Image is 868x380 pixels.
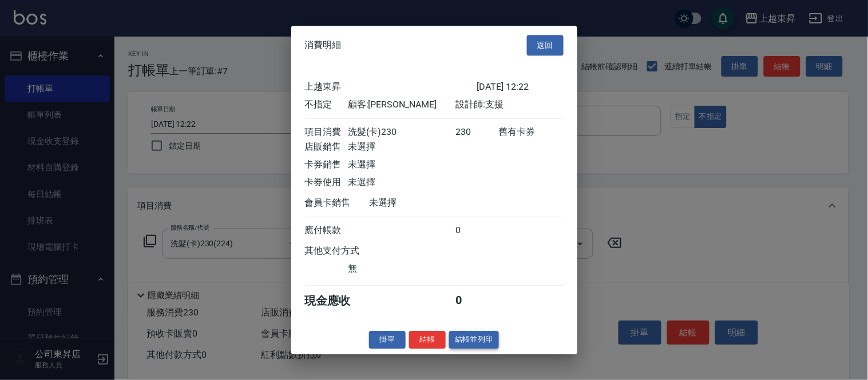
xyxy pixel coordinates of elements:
div: 其他支付方式 [305,245,391,257]
div: 230 [455,126,498,138]
div: 會員卡銷售 [305,197,370,209]
div: 上越東昇 [305,81,477,93]
div: 未選擇 [370,197,477,209]
div: 未選擇 [348,141,455,153]
div: 舊有卡券 [498,126,563,138]
div: 卡券銷售 [305,159,348,171]
div: 現金應收 [305,293,370,309]
div: 0 [455,225,498,237]
button: 結帳 [409,331,446,349]
div: [DATE] 12:22 [477,81,564,93]
button: 掛單 [369,331,406,349]
button: 結帳並列印 [449,331,499,349]
div: 未選擇 [348,159,455,171]
div: 未選擇 [348,177,455,189]
div: 設計師: 支援 [455,99,563,111]
div: 洗髮(卡)230 [348,126,455,138]
div: 店販銷售 [305,141,348,153]
div: 顧客: [PERSON_NAME] [348,99,455,111]
div: 應付帳款 [305,225,348,237]
div: 0 [455,293,498,309]
div: 項目消費 [305,126,348,138]
div: 無 [348,263,455,275]
button: 返回 [527,35,564,56]
div: 不指定 [305,99,348,111]
span: 消費明細 [305,39,342,51]
div: 卡券使用 [305,177,348,189]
